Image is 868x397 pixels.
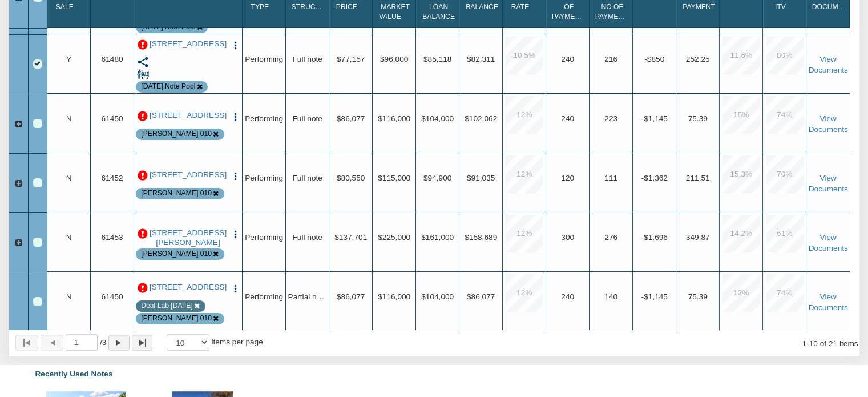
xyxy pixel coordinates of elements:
[100,337,106,348] span: 3
[141,82,195,91] div: Note is contained in the pool 7-23-25 Note Pool
[688,114,708,123] span: 75.39
[66,292,72,301] span: N
[231,228,240,240] button: Press to open the note menu
[561,233,574,242] span: 300
[102,292,123,301] span: 61450
[245,233,283,242] span: Performing
[137,56,149,68] img: share.svg
[378,292,410,301] span: $116,000
[604,55,617,63] span: 216
[467,174,495,182] span: $91,035
[561,174,574,182] span: 120
[231,41,240,50] img: cell-menu.png
[766,274,804,312] div: 74.0
[137,68,149,80] img: for_sale.png
[644,55,664,63] span: -$850
[380,55,408,63] span: $96,000
[378,233,410,242] span: $225,000
[231,111,240,122] button: Press to open the note menu
[292,174,322,182] span: Full note
[722,155,760,193] div: 15.3
[561,114,574,123] span: 240
[561,292,574,301] span: 240
[231,230,240,239] img: cell-menu.png
[66,55,71,63] span: Y
[337,55,365,63] span: $77,157
[722,37,760,74] div: 11.6
[149,283,228,292] a: 2318 Villa Ave, Indianapolis, IN, 46203
[802,339,858,348] span: 1 10 of 21 items
[467,55,495,63] span: $82,311
[766,96,804,134] div: 74.0
[33,119,42,128] div: Row 3, Row Selection Checkbox
[245,55,283,63] span: Performing
[423,174,451,182] span: $94,900
[149,39,228,49] a: 2541 N Arlington Avenue, Indianapolis, IN, 46218
[806,339,809,348] abbr: through
[141,249,212,259] div: Note is contained in the pool Snodgrass 010
[809,114,848,134] a: View Documents
[561,55,574,63] span: 240
[641,292,667,301] span: -$1,145
[231,283,240,294] button: Press to open the note menu
[132,335,152,351] button: Page to last
[722,215,760,252] div: 14.2
[686,55,710,63] span: 252.25
[231,112,240,122] img: cell-menu.png
[686,233,710,242] span: 349.87
[421,114,454,123] span: $104,000
[292,55,322,63] span: Full note
[465,233,497,242] span: $158,689
[102,114,123,123] span: 61450
[604,114,617,123] span: 223
[688,292,708,301] span: 75.39
[421,292,454,301] span: $104,000
[149,170,228,179] a: 1609 Cruft St., Indianapolis, IN, 46203
[245,174,283,182] span: Performing
[245,292,283,301] span: Performing
[467,292,495,301] span: $86,077
[33,238,42,247] div: Row 7, Row Selection Checkbox
[766,37,804,74] div: 80.0
[245,114,283,123] span: Performing
[809,292,848,312] a: View Documents
[108,335,129,351] button: Page forward
[66,233,72,242] span: N
[506,37,543,74] div: 10.5
[421,233,454,242] span: $161,000
[506,155,543,193] div: 12.0
[292,114,322,123] span: Full note
[33,59,42,69] div: Row 2, Row Selection Checkbox
[100,338,102,347] abbr: of
[604,292,617,301] span: 140
[66,334,98,351] input: Selected page
[102,233,123,242] span: 61453
[33,297,42,306] div: Row 9, Row Selection Checkbox
[809,233,848,253] a: View Documents
[641,174,667,182] span: -$1,362
[33,178,42,187] div: Row 5, Row Selection Checkbox
[766,155,804,193] div: 70.0
[465,114,497,123] span: $102,062
[149,228,228,247] a: 3905 Brill Rd., Indianapolis, IN, 46227
[231,39,240,51] button: Press to open the note menu
[141,189,212,198] div: Note is contained in the pool Snodgrass 010
[102,55,123,63] span: 61480
[141,129,212,139] div: Note is contained in the pool Snodgrass 010
[141,301,192,311] div: Note labeled as Deal Lab 6-2-25
[292,233,322,242] span: Full note
[231,170,240,182] button: Press to open the note menu
[766,215,804,252] div: 61.0
[378,174,410,182] span: $115,000
[722,96,760,134] div: 15.0
[506,274,543,312] div: 12.0
[506,215,543,252] div: 12.0
[288,292,327,301] span: Partial note
[423,55,451,63] span: $85,118
[641,114,667,123] span: -$1,145
[15,335,38,351] button: Page to first
[66,174,72,182] span: N
[66,114,72,123] span: N
[231,284,240,294] img: cell-menu.png
[102,174,123,182] span: 61452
